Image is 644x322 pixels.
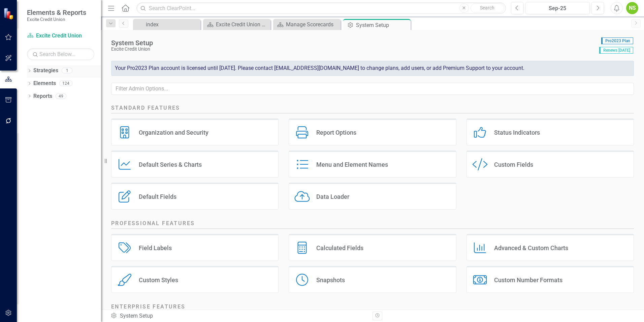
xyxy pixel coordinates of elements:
[3,8,15,20] img: ClearPoint Strategy
[139,276,178,284] div: Custom Styles
[59,81,72,86] div: 124
[139,129,208,136] div: Organization and Security
[139,161,202,168] div: Default Series & Charts
[205,20,269,29] a: Excite Credit Union Board Book
[528,4,587,12] div: Sep-25
[494,276,562,284] div: Custom Number Formats
[56,93,66,99] div: 49
[494,129,540,136] div: Status Indicators
[316,129,356,136] div: Report Options
[33,92,52,100] a: Reports
[601,37,633,44] span: Pro2023 Plan
[27,8,86,17] span: Elements & Reports
[136,2,506,14] input: Search ClearPoint...
[316,244,363,252] div: Calculated Fields
[139,193,176,200] div: Default Fields
[275,20,339,29] a: Manage Scorecards
[111,104,634,113] h2: Standard Features
[599,47,633,54] span: Renews [DATE]
[216,20,269,29] div: Excite Credit Union Board Book
[27,17,86,22] small: Excite Credit Union
[111,83,634,95] input: Filter Admin Options...
[110,312,367,320] div: System Setup
[480,5,494,10] span: Search
[316,193,349,200] div: Data Loader
[33,80,56,87] a: Elements
[146,20,199,29] div: index
[626,2,638,14] button: NS
[27,32,94,40] a: Excite Credit Union
[525,2,590,14] button: Sep-25
[33,67,58,75] a: Strategies
[111,61,634,76] div: Your Pro2023 Plan account is licensed until [DATE]. Please contact [EMAIL_ADDRESS][DOMAIN_NAME] t...
[494,244,568,252] div: Advanced & Custom Charts
[27,48,94,60] input: Search Below...
[316,276,345,284] div: Snapshots
[494,161,533,168] div: Custom Fields
[139,244,172,252] div: Field Labels
[356,21,409,29] div: System Setup
[316,161,388,168] div: Menu and Element Names
[111,47,596,52] div: Excite Credit Union
[62,68,72,74] div: 1
[471,3,504,13] button: Search
[286,20,339,29] div: Manage Scorecards
[135,20,199,29] a: index
[111,39,596,47] div: System Setup
[111,303,634,312] h2: Enterprise Features
[111,220,634,229] h2: Professional Features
